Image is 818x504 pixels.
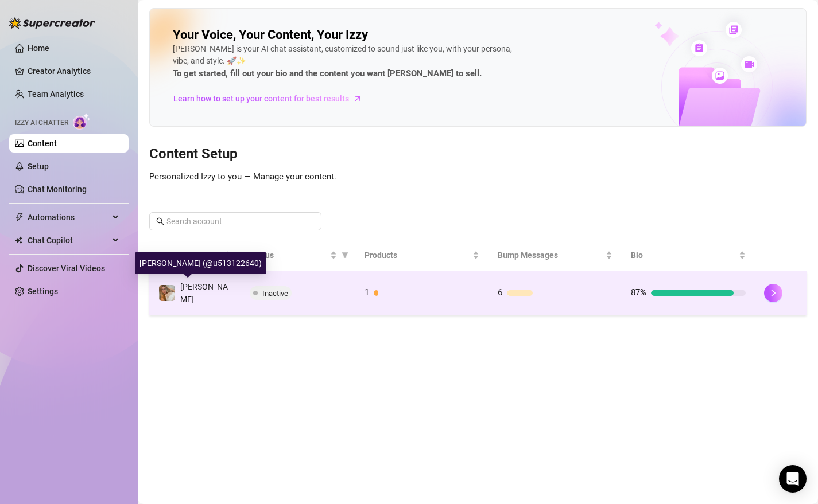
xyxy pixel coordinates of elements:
[365,249,470,261] span: Products
[28,62,119,80] a: Creator Analytics
[779,465,807,493] div: Open Intercom Messenger
[498,287,502,298] span: 6
[9,17,95,29] img: logo-BBDzfeDw.svg
[28,162,49,171] a: Setup
[489,240,622,271] th: Bump Messages
[156,217,164,225] span: search
[173,92,349,105] span: Learn how to set up your content for best results
[262,289,288,298] span: Inactive
[166,215,305,228] input: Search account
[339,247,351,264] span: filter
[250,249,328,261] span: Status
[28,89,84,99] a: Team Analytics
[173,89,371,108] a: Learn how to set up your content for best results
[135,252,266,274] div: [PERSON_NAME] (@u513122640)
[149,240,241,271] th: Name
[149,171,336,182] span: Personalized Izzy to you — Manage your content.
[28,139,57,148] a: Content
[498,249,603,261] span: Bump Messages
[355,240,489,271] th: Products
[73,113,91,130] img: AI Chatter
[28,185,87,194] a: Chat Monitoring
[342,252,348,259] span: filter
[28,264,105,273] a: Discover Viral Videos
[28,44,49,53] a: Home
[28,208,109,226] span: Automations
[15,213,24,222] span: thunderbolt
[622,240,755,271] th: Bio
[352,93,363,104] span: arrow-right
[28,231,109,249] span: Chat Copilot
[180,282,228,304] span: [PERSON_NAME]
[15,236,22,244] img: Chat Copilot
[149,145,807,163] h3: Content Setup
[159,285,175,301] img: Samantha
[628,9,806,126] img: ai-chatter-content-library-cLFOSyPT.png
[173,43,517,81] div: [PERSON_NAME] is your AI chat assistant, customized to sound just like you, with your persona, vi...
[365,287,369,298] span: 1
[28,287,58,296] a: Settings
[769,289,777,297] span: right
[241,240,356,271] th: Status
[631,287,646,298] span: 87%
[631,249,736,261] span: Bio
[764,284,782,302] button: right
[158,249,222,261] span: Name
[173,68,482,79] strong: To get started, fill out your bio and the content you want [PERSON_NAME] to sell.
[173,27,368,43] h2: Your Voice, Your Content, Your Izzy
[15,118,68,128] span: Izzy AI Chatter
